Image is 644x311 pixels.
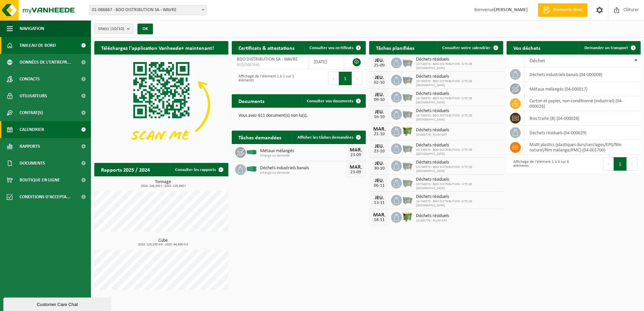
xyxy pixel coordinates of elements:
[89,5,206,15] span: 01-086867 - BDO DISTRIBUTION SA - WAVRE
[20,104,43,121] span: Contrat(s)
[373,166,386,171] div: 30-10
[373,149,386,154] div: 23-10
[373,212,386,218] div: MAR.
[510,157,570,171] div: Affichage de l'élément 1 à 6 sur 6 éléments
[98,238,228,246] h3: Cube
[98,243,228,246] span: 2024: 126,200 m3 - 2025: 94,600 m3
[416,200,500,208] span: 10-749570 - BDO DISTRIBUTION - SITE DE [GEOGRAPHIC_DATA]
[402,211,413,222] img: WB-1100-HPE-GN-51
[237,57,298,62] span: BDO DISTRIBUTION SA - WAVRE
[297,135,353,140] span: Afficher les tâches demandées
[627,157,637,171] button: Next
[260,148,346,154] span: Métaux mélangés
[416,182,500,191] span: 10-749570 - BDO DISTRIBUTION - SITE DE [GEOGRAPHIC_DATA]
[416,108,500,114] span: Déchets résiduels
[416,79,500,88] span: 10-749570 - BDO DISTRIBUTION - SITE DE [GEOGRAPHIC_DATA]
[416,165,500,173] span: 10-749570 - BDO DISTRIBUTION - SITE DE [GEOGRAPHIC_DATA]
[373,80,386,85] div: 02-10
[260,154,346,158] span: Echange sur demande
[349,170,362,175] div: 23-09
[94,24,133,34] button: Site(s)(10/10)
[416,97,500,105] span: 10-749570 - BDO DISTRIBUTION - SITE DE [GEOGRAPHIC_DATA]
[373,109,386,115] div: JEU.
[373,201,386,205] div: 13-11
[94,55,228,155] img: Download de VHEPlus App
[232,41,301,54] h2: Certificats & attestations
[237,62,303,68] span: RED25007645
[260,166,346,171] span: Déchets industriels banals
[442,46,491,50] span: Consulter votre calendrier
[416,219,449,223] span: 10-885778 - PLUM'ART
[20,172,60,188] span: Boutique en ligne
[349,153,362,158] div: 23-09
[246,149,257,155] img: HK-XC-30-GN-00
[402,74,413,85] img: WB-2500-GAL-GY-01
[507,41,547,54] h2: Vos déchets
[339,72,352,85] button: 1
[524,111,641,126] td: bois traité (B) (04-000028)
[98,180,228,188] h3: Tonnage
[416,114,500,122] span: 10-749570 - BDO DISTRIBUTION - SITE DE [GEOGRAPHIC_DATA]
[524,96,641,111] td: carton et papier, non-conditionné (industriel) (04-000026)
[437,41,503,55] a: Consulter votre calendrier
[614,157,627,171] button: 1
[373,75,386,80] div: JEU.
[373,218,386,222] div: 18-11
[373,92,386,98] div: JEU.
[20,88,47,104] span: Utilisateurs
[416,177,500,182] span: Déchets résiduels
[110,27,124,31] count: (10/10)
[352,72,362,85] button: Next
[349,147,362,153] div: MAR.
[402,125,413,137] img: WB-1100-HPE-GN-51
[524,82,641,96] td: métaux mélangés (04-000017)
[20,71,40,88] span: Contacts
[416,62,500,70] span: 10-749570 - BDO DISTRIBUTION - SITE DE [GEOGRAPHIC_DATA]
[538,3,587,17] a: Demande devis
[246,166,257,172] img: HK-XC-40-GN-00
[301,94,365,108] a: Consulter vos documents
[416,194,500,200] span: Déchets résiduels
[137,24,153,34] button: OK
[170,163,228,176] a: Consulter les rapports
[373,115,386,119] div: 16-10
[402,91,413,102] img: WB-2500-GAL-GY-01
[579,41,640,55] a: Demander un transport
[603,157,614,171] button: Previous
[416,74,500,79] span: Déchets résiduels
[94,163,157,176] h2: Rapports 2025 / 2024
[373,183,386,188] div: 06-11
[416,160,500,165] span: Déchets résiduels
[232,131,288,144] h2: Tâches demandées
[20,188,70,205] span: Conditions d'accepta...
[373,98,386,102] div: 09-10
[260,171,346,175] span: Echange sur demande
[524,140,641,155] td: multi plastics (plastiques durs/cerclages/EPS/film naturel/film mélange/PMC) (04-001700)
[416,91,500,97] span: Déchets résiduels
[304,41,365,55] a: Consulter vos certificats
[416,133,449,137] span: 10-885778 - PLUM'ART
[20,20,44,37] span: Navigation
[552,7,584,13] span: Demande devis
[307,99,353,103] span: Consulter vos documents
[309,55,344,69] td: [DATE]
[416,128,449,133] span: Déchets résiduels
[328,72,339,85] button: Previous
[373,132,386,137] div: 21-10
[373,63,386,68] div: 25-09
[369,41,421,54] h2: Tâches planifiées
[524,126,641,140] td: déchets résiduels (04-000029)
[232,94,271,107] h2: Documents
[416,143,500,148] span: Déchets résiduels
[373,144,386,149] div: JEU.
[3,296,112,311] iframe: chat widget
[584,46,628,50] span: Demander un transport
[416,213,449,219] span: Déchets résiduels
[402,177,413,188] img: WB-2500-GAL-GY-01
[94,41,221,54] h2: Téléchargez l'application Vanheede+ maintenant!
[373,161,386,166] div: JEU.
[310,46,353,50] span: Consulter vos certificats
[98,24,124,34] span: Site(s)
[20,121,44,138] span: Calendrier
